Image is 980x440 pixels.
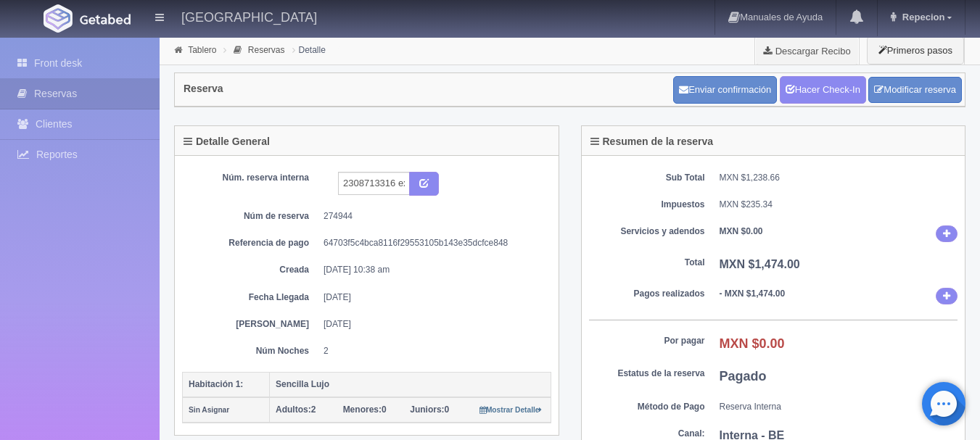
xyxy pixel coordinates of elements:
[270,372,551,397] th: Sencilla Lujo
[248,45,285,55] a: Reservas
[589,368,705,380] dt: Estatus de la reserva
[589,257,705,269] dt: Total
[193,210,309,223] dt: Núm de reserva
[720,258,800,270] b: MXN $1,474.00
[343,404,382,415] strong: Menores:
[410,404,449,415] span: 0
[324,318,540,331] dd: [DATE]
[193,345,309,357] dt: Núm Noches
[899,12,945,22] span: Repecion
[673,76,777,104] button: Enviar confirmación
[589,225,705,238] dt: Servicios y adendos
[589,401,705,413] dt: Método de Pago
[193,172,309,184] dt: Núm. reserva interna
[324,345,540,357] dd: 2
[324,264,540,276] dd: [DATE] 10:38 am
[410,404,444,415] strong: Juniors:
[193,264,309,276] dt: Creada
[780,76,866,104] a: Hacer Check-In
[720,369,767,383] b: Pagado
[589,428,705,440] dt: Canal:
[289,43,329,57] li: Detalle
[589,199,705,211] dt: Impuestos
[80,14,131,25] img: Getabed
[720,336,785,351] b: MXN $0.00
[479,406,543,414] small: Mostrar Detalle
[193,237,309,249] dt: Referencia de pago
[589,172,705,184] dt: Sub Total
[720,289,786,299] b: - MXN $1,474.00
[184,83,223,94] h4: Reserva
[720,226,763,236] b: MXN $0.00
[276,404,316,415] span: 2
[44,4,73,33] img: Getabed
[720,172,958,184] dd: MXN $1,238.66
[324,237,540,249] dd: 64703f5c4bca8116f29553105b143e35dcfce848
[868,77,962,104] a: Modificar reserva
[324,210,540,223] dd: 274944
[590,136,714,147] h4: Resumen de la reserva
[184,136,270,147] h4: Detalle General
[324,291,540,304] dd: [DATE]
[189,406,229,414] small: Sin Asignar
[276,404,311,415] strong: Adultos:
[188,45,216,55] a: Tablero
[343,404,387,415] span: 0
[479,404,543,415] a: Mostrar Detalle
[867,36,964,65] button: Primeros pasos
[720,401,958,413] dd: Reserva Interna
[193,291,309,304] dt: Fecha Llegada
[720,199,958,211] dd: MXN $235.34
[189,379,243,389] b: Habitación 1:
[193,318,309,331] dt: [PERSON_NAME]
[755,36,859,65] a: Descargar Recibo
[589,335,705,347] dt: Por pagar
[589,288,705,300] dt: Pagos realizados
[181,7,317,25] h4: [GEOGRAPHIC_DATA]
